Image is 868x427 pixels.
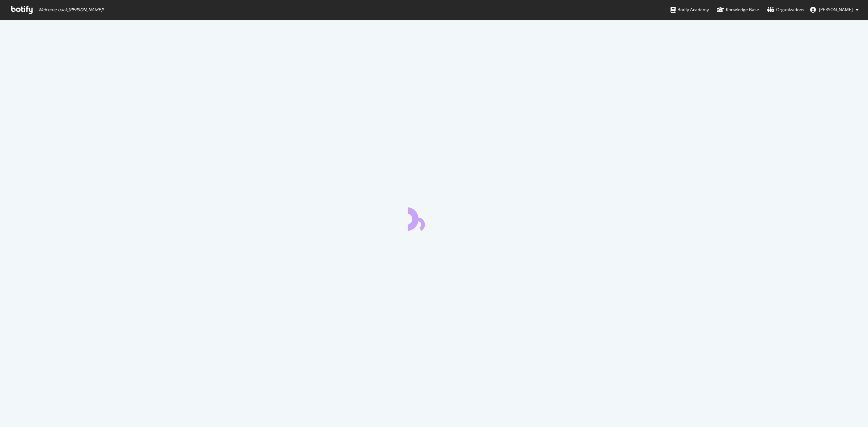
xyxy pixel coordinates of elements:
[717,6,759,13] div: Knowledge Base
[767,6,804,13] div: Organizations
[38,7,103,13] span: Welcome back, [PERSON_NAME] !
[804,4,864,16] button: [PERSON_NAME]
[819,7,853,13] span: Sandra Lukijanec
[408,205,460,231] div: animation
[671,6,709,13] div: Botify Academy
